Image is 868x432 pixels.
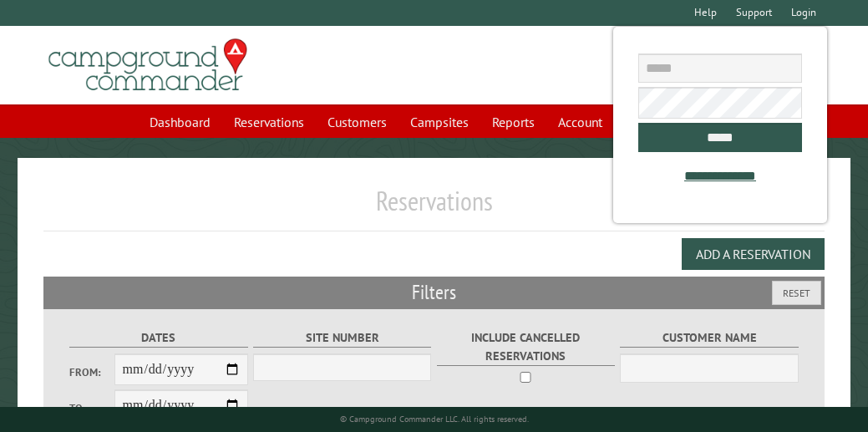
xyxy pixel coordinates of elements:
a: Account [548,106,612,138]
a: Campsites [400,106,479,138]
small: © Campground Commander LLC. All rights reserved. [340,414,529,424]
label: To: [69,400,114,416]
h1: Reservations [43,185,825,231]
button: Reset [772,281,821,305]
label: Site Number [253,328,431,348]
button: Add a Reservation [682,238,825,270]
label: Include Cancelled Reservations [437,328,615,365]
a: Reports [482,106,545,138]
a: Customers [317,106,397,138]
label: Customer Name [620,328,798,348]
a: Reservations [224,106,314,138]
label: Dates [69,328,247,348]
label: From: [69,364,114,380]
h2: Filters [43,277,825,308]
img: Campground Commander [43,33,252,98]
a: Dashboard [140,106,221,138]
